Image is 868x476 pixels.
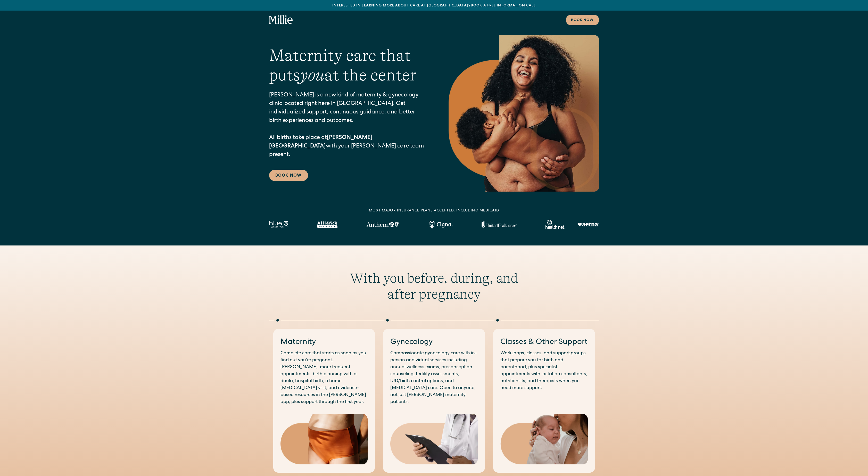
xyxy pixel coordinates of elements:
img: Close-up of a woman's midsection wearing high-waisted postpartum underwear, highlighting comfort ... [280,414,368,465]
h3: Maternity [280,337,368,348]
img: Mother gently kissing her newborn's head, capturing a tender moment of love and early bonding in ... [500,414,588,465]
p: Compassionate gynecology care with in-person and virtual services including annual wellness exams... [390,350,478,406]
a: home [269,15,293,24]
a: Book a free information call [471,4,536,7]
h3: Classes & Other Support [500,337,588,348]
p: Complete care that starts as soon as you find out you’re pregnant. [PERSON_NAME], more frequent a... [280,350,368,406]
div: Book now [571,18,594,23]
a: Book now [566,15,599,25]
img: Alameda Alliance logo [317,221,337,228]
img: Cigna logo [428,220,453,228]
img: Smiling mother with her baby in arms, celebrating body positivity and the nurturing bond of postp... [449,35,599,192]
p: Workshops, classes, and support groups that prepare you for birth and parenthood, plus specialist... [500,350,588,392]
em: you [300,66,324,84]
img: Aetna logo [577,222,599,226]
img: Blue California logo [269,221,288,228]
img: Medical professional in a white coat holding a clipboard, representing expert care and diagnosis ... [390,414,478,465]
h1: Maternity care that puts at the center [269,46,428,85]
h2: With you before, during, and after pregnancy [335,270,533,302]
img: Healthnet logo [545,220,565,229]
h3: Gynecology [390,337,478,348]
a: Book Now [269,170,308,181]
div: MOST MAJOR INSURANCE PLANS ACCEPTED, INCLUDING MEDICAID [369,208,499,214]
img: Anthem Logo [366,222,399,227]
img: United Healthcare logo [482,221,517,228]
p: [PERSON_NAME] is a new kind of maternity & gynecology clinic located right here in [GEOGRAPHIC_DA... [269,91,428,159]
